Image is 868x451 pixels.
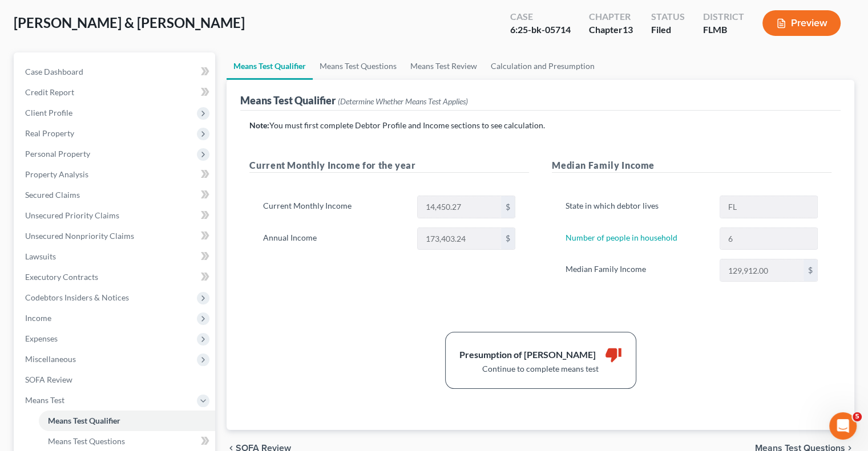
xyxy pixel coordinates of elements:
[484,52,601,80] a: Calculation and Presumption
[510,10,571,23] div: Case
[566,233,677,242] a: Number of people in household
[552,159,831,173] h5: Median Family Income
[338,96,468,106] span: (Determine Whether Means Test Applies)
[651,10,685,23] div: Status
[14,14,245,31] span: [PERSON_NAME] & [PERSON_NAME]
[560,259,713,282] label: Median Family Income
[459,363,622,375] div: Continue to complete means test
[16,369,215,390] a: SOFA Review
[829,412,857,440] iframe: Intercom live chat
[25,149,90,159] span: Personal Property
[501,196,515,218] div: $
[16,82,215,103] a: Credit Report
[249,120,269,130] strong: Note:
[25,272,98,282] span: Executory Contracts
[25,87,74,97] span: Credit Report
[16,164,215,185] a: Property Analysis
[25,375,72,384] span: SOFA Review
[25,354,76,364] span: Miscellaneous
[720,228,817,250] input: --
[25,313,51,323] span: Income
[16,62,215,82] a: Case Dashboard
[418,196,501,218] input: 0.00
[804,259,817,281] div: $
[16,226,215,246] a: Unsecured Nonpriority Claims
[25,292,129,302] span: Codebtors Insiders & Notices
[703,23,744,36] div: FLMB
[589,23,633,36] div: Chapter
[39,411,215,431] a: Means Test Qualifier
[25,334,58,343] span: Expenses
[25,395,64,405] span: Means Test
[16,267,215,287] a: Executory Contracts
[703,10,744,23] div: District
[48,436,125,446] span: Means Test Questions
[48,416,120,425] span: Means Test Qualifier
[623,24,633,35] span: 13
[853,412,862,421] span: 5
[16,205,215,226] a: Unsecured Priority Claims
[249,120,831,131] p: You must first complete Debtor Profile and Income sections to see calculation.
[227,52,313,80] a: Means Test Qualifier
[501,228,515,250] div: $
[313,52,403,80] a: Means Test Questions
[25,251,56,261] span: Lawsuits
[589,10,633,23] div: Chapter
[418,228,501,250] input: 0.00
[16,246,215,267] a: Lawsuits
[25,190,80,200] span: Secured Claims
[16,185,215,205] a: Secured Claims
[25,108,72,117] span: Client Profile
[257,196,411,218] label: Current Monthly Income
[560,196,713,218] label: State in which debtor lives
[240,94,468,107] div: Means Test Qualifier
[249,159,529,173] h5: Current Monthly Income for the year
[605,346,622,363] i: thumb_down
[25,231,134,241] span: Unsecured Nonpriority Claims
[459,348,596,361] div: Presumption of [PERSON_NAME]
[25,169,88,179] span: Property Analysis
[510,23,571,36] div: 6:25-bk-05714
[25,67,83,76] span: Case Dashboard
[720,196,817,218] input: State
[720,259,804,281] input: 0.00
[762,10,841,36] button: Preview
[25,210,119,220] span: Unsecured Priority Claims
[403,52,484,80] a: Means Test Review
[651,23,685,36] div: Filed
[25,128,74,138] span: Real Property
[257,227,411,250] label: Annual Income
